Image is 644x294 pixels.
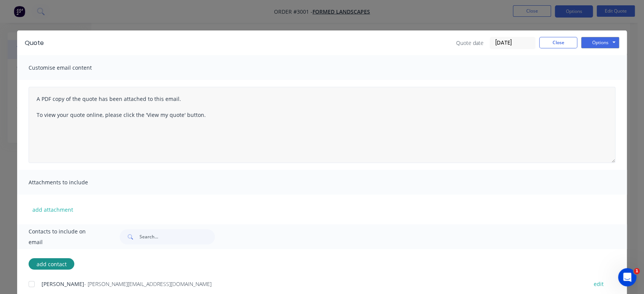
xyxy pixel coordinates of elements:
[589,279,608,289] button: edit
[29,204,77,215] button: add attachment
[539,37,577,48] button: Close
[29,87,615,163] textarea: A PDF copy of the quote has been attached to this email. To view your quote online, please click ...
[42,280,84,288] span: [PERSON_NAME]
[25,38,44,48] div: Quote
[29,177,112,188] span: Attachments to include
[456,39,484,47] span: Quote date
[139,229,215,244] input: Search...
[581,37,619,48] button: Options
[29,258,74,270] button: add contact
[618,268,636,286] iframe: Intercom live chat
[84,280,211,288] span: - [PERSON_NAME][EMAIL_ADDRESS][DOMAIN_NAME]
[634,268,640,274] span: 1
[29,62,112,73] span: Customise email content
[29,226,101,248] span: Contacts to include on email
